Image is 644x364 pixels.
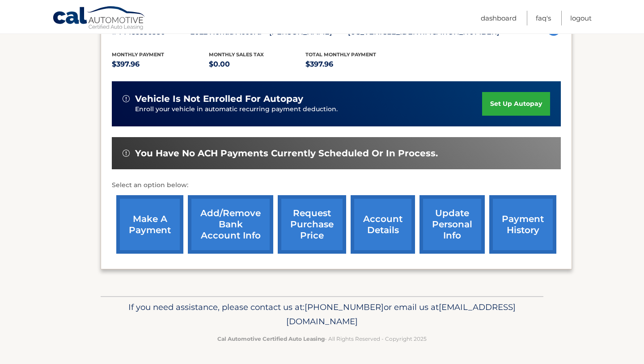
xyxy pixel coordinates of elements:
[570,11,592,25] a: Logout
[305,58,402,71] p: $397.96
[135,93,303,105] span: vehicle is not enrolled for autopay
[482,92,550,116] a: set up autopay
[106,300,538,329] p: If you need assistance, please contact us at: or email us at
[135,105,482,114] p: Enroll your vehicle in automatic recurring payment deduction.
[52,6,146,32] a: Cal Automotive
[112,180,561,191] p: Select an option below:
[305,51,376,58] span: Total Monthly Payment
[209,51,264,58] span: Monthly sales Tax
[123,150,130,157] img: alert-white.svg
[481,11,517,25] a: Dashboard
[112,51,164,58] span: Monthly Payment
[209,58,306,71] p: $0.00
[351,195,415,254] a: account details
[489,195,556,254] a: payment history
[278,195,346,254] a: request purchase price
[123,95,130,102] img: alert-white.svg
[188,195,273,254] a: Add/Remove bank account info
[217,335,325,342] strong: Cal Automotive Certified Auto Leasing
[116,195,183,254] a: make a payment
[536,11,551,25] a: FAQ's
[106,334,538,343] p: - All Rights Reserved - Copyright 2025
[112,58,209,71] p: $397.96
[135,148,438,159] span: You have no ACH payments currently scheduled or in process.
[419,195,485,254] a: update personal info
[286,302,516,326] span: [EMAIL_ADDRESS][DOMAIN_NAME]
[305,302,384,312] span: [PHONE_NUMBER]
